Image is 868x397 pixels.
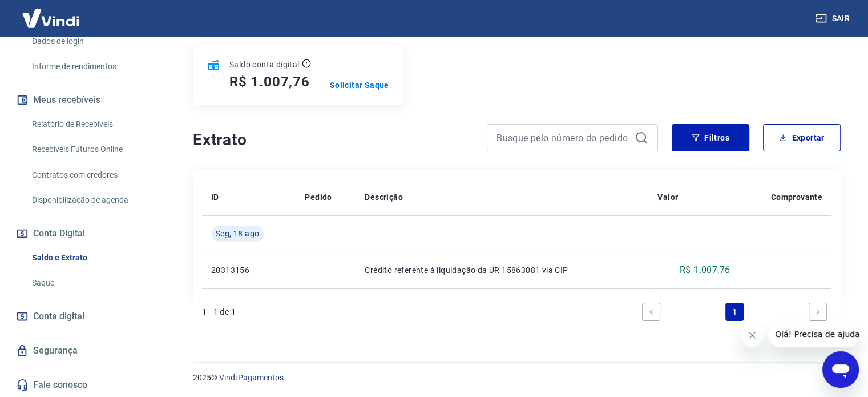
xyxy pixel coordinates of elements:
[14,1,88,35] img: Vindi
[822,351,859,388] iframe: Botão para abrir a janela de mensagens
[27,30,157,53] a: Dados de login
[7,8,96,17] span: Olá! Precisa de ajuda?
[33,308,84,324] span: Conta digital
[637,298,831,326] ul: Pagination
[14,304,157,329] a: Conta digital
[305,191,332,203] p: Pedido
[219,373,284,382] a: Vindi Pagamentos
[27,138,157,161] a: Recebíveis Futuros Online
[27,271,157,295] a: Saque
[14,87,157,113] button: Meus recebíveis
[813,8,854,29] button: Sair
[229,73,310,91] h5: R$ 1.007,76
[216,228,259,239] span: Seg, 18 ago
[365,264,639,276] p: Crédito referente à liquidação da UR 15863081 via CIP
[211,264,286,276] p: 20313156
[27,163,157,187] a: Contratos com credores
[365,191,403,203] p: Descrição
[771,191,822,203] p: Comprovante
[229,59,300,70] p: Saldo conta digital
[741,324,764,347] iframe: Fechar mensagem
[809,303,827,321] a: Next page
[672,124,749,151] button: Filtros
[27,246,157,270] a: Saldo e Extrato
[496,129,630,146] input: Busque pelo número do pedido
[14,338,157,363] a: Segurança
[211,191,219,203] p: ID
[27,55,157,78] a: Informe de rendimentos
[768,322,859,347] iframe: Mensagem da empresa
[27,113,157,136] a: Relatório de Recebíveis
[193,129,473,151] h4: Extrato
[725,303,744,321] a: Page 1 is your current page
[642,303,660,321] a: Previous page
[657,191,678,203] p: Valor
[193,372,841,384] p: 2025 ©
[27,189,157,212] a: Disponibilização de agenda
[202,306,236,318] p: 1 - 1 de 1
[14,221,157,246] button: Conta Digital
[680,263,730,277] p: R$ 1.007,76
[330,79,389,91] a: Solicitar Saque
[763,124,841,151] button: Exportar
